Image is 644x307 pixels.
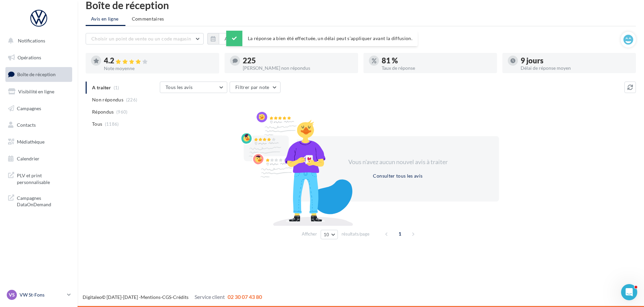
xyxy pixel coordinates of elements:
span: Opérations [18,55,41,60]
a: VS VW St-Fons [5,288,72,301]
a: Contacts [4,118,74,132]
span: 1 [394,228,405,239]
span: © [DATE]-[DATE] - - - [83,294,262,300]
span: (226) [126,97,138,102]
span: Campagnes DataOnDemand [17,193,69,208]
a: Campagnes [4,101,74,116]
div: Note moyenne [104,66,214,71]
span: PLV et print personnalisable [17,171,69,185]
button: Au total [207,33,248,44]
button: 10 [321,230,338,239]
a: Boîte de réception [4,67,74,82]
a: Calendrier [4,152,74,166]
span: Service client [195,294,225,300]
div: La réponse a bien été effectuée, un délai peut s’appliquer avant la diffusion. [226,31,418,46]
span: Médiathèque [17,139,45,145]
p: VW St-Fons [20,291,64,298]
span: Afficher [302,231,317,237]
a: Crédits [173,294,188,300]
span: Notifications [18,38,45,43]
span: Calendrier [17,156,39,161]
span: Contacts [17,122,36,128]
button: Tous les avis [160,82,227,93]
div: [PERSON_NAME] non répondus [243,66,353,70]
div: Délai de réponse moyen [521,66,631,70]
span: (1186) [105,121,119,127]
button: Filtrer par note [230,82,281,93]
a: Mentions [141,294,160,300]
button: Choisir un point de vente ou un code magasin [86,33,204,44]
div: 4.2 [104,57,214,65]
button: Notifications [4,34,71,48]
a: CGS [162,294,171,300]
div: Vous n'avez aucun nouvel avis à traiter [340,158,456,166]
span: Non répondus [92,96,123,103]
a: PLV et print personnalisable [4,168,74,188]
span: VS [9,291,15,298]
div: 81 % [382,57,492,64]
a: Campagnes DataOnDemand [4,191,74,211]
div: 9 jours [521,57,631,64]
span: Tous [92,121,102,127]
button: Au total [219,33,248,44]
a: Médiathèque [4,135,74,149]
div: 225 [243,57,353,64]
span: Tous les avis [166,84,193,90]
span: Répondus [92,109,114,115]
span: Boîte de réception [17,71,56,77]
span: (960) [116,109,128,115]
span: Commentaires [132,16,164,22]
a: Digitaleo [83,294,102,300]
a: Opérations [4,51,74,65]
iframe: Intercom live chat [621,284,637,300]
span: Campagnes [17,105,41,111]
span: 02 30 07 43 80 [228,294,262,300]
span: Visibilité en ligne [18,89,54,94]
span: Choisir un point de vente ou un code magasin [91,36,191,41]
div: Taux de réponse [382,66,492,70]
a: Visibilité en ligne [4,85,74,99]
span: résultats/page [342,231,370,237]
span: 10 [324,232,329,237]
button: Consulter tous les avis [370,172,425,180]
